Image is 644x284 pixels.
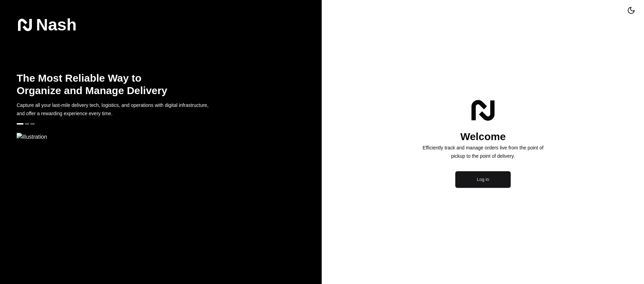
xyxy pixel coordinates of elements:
h2: The Most Reliable Way to Organize and Manage Delivery [17,72,172,97]
p: Capture all your last-mile delivery tech, logistics, and operations with digital infrastructure, ... [17,101,216,118]
h1: Welcome [417,130,549,144]
button: Log in [455,171,511,188]
span: Nash [36,18,77,32]
p: Efficiently track and manage orders live from the point of pickup to the point of delivery. [417,144,549,160]
img: illustration [17,133,322,141]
